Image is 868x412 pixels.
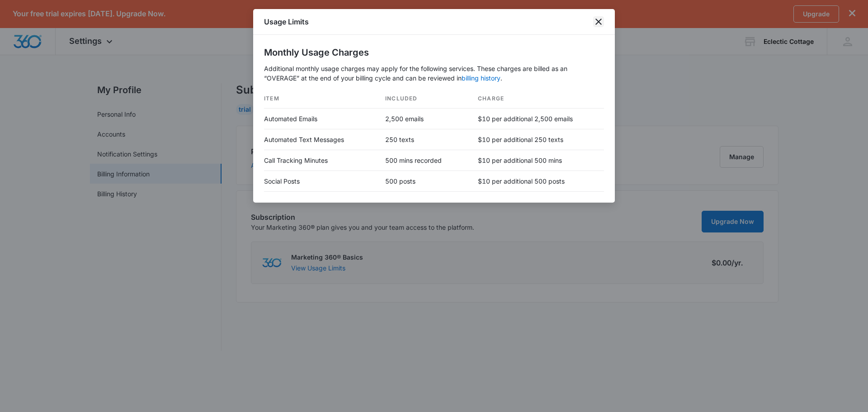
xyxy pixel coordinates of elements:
[264,129,378,150] td: Automated Text Messages
[264,64,604,83] p: Additional monthly usage charges may apply for the following services. These charges are billed a...
[471,171,604,192] td: $10 per additional 500 posts
[462,74,500,82] a: billing history
[471,89,604,109] th: Charge
[378,129,471,150] td: 250 texts
[378,89,471,109] th: Included
[264,171,378,192] td: Social Posts
[378,171,471,192] td: 500 posts
[471,129,604,150] td: $10 per additional 250 texts
[593,16,604,27] button: close
[264,89,378,109] th: Item
[264,16,309,27] h1: Usage Limits
[264,46,604,59] h2: Monthly Usage Charges
[378,150,471,171] td: 500 mins recorded
[264,150,378,171] td: Call Tracking Minutes
[471,109,604,129] td: $10 per additional 2,500 emails
[471,150,604,171] td: $10 per additional 500 mins
[264,109,378,129] td: Automated Emails
[378,109,471,129] td: 2,500 emails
